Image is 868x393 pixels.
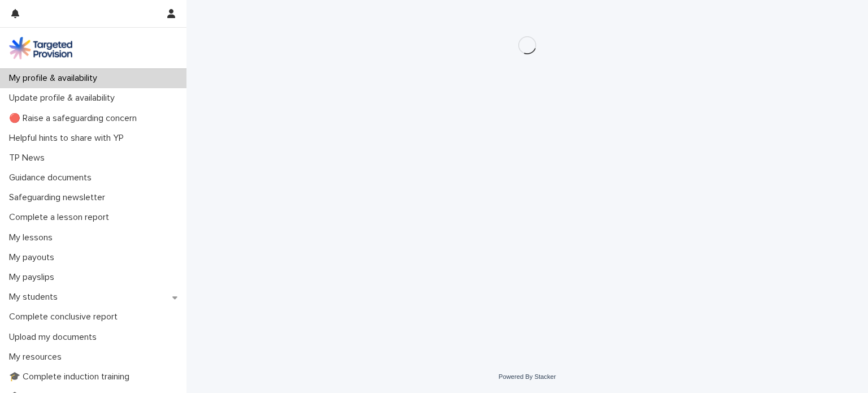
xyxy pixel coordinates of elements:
p: My payouts [5,252,63,263]
p: My resources [5,352,71,362]
p: Complete conclusive report [5,312,127,322]
p: TP News [5,153,54,163]
p: Update profile & availability [5,93,124,103]
p: Upload my documents [5,332,106,343]
p: My students [5,292,67,303]
p: My payslips [5,272,63,283]
img: M5nRWzHhSzIhMunXDL62 [9,37,72,59]
p: Safeguarding newsletter [5,192,114,203]
p: Complete a lesson report [5,212,118,223]
p: Helpful hints to share with YP [5,133,133,144]
p: Guidance documents [5,172,101,183]
p: 🔴 Raise a safeguarding concern [5,113,146,124]
p: My lessons [5,232,62,243]
p: My profile & availability [5,73,106,84]
a: Powered By Stacker [498,373,555,380]
p: 🎓 Complete induction training [5,372,138,382]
